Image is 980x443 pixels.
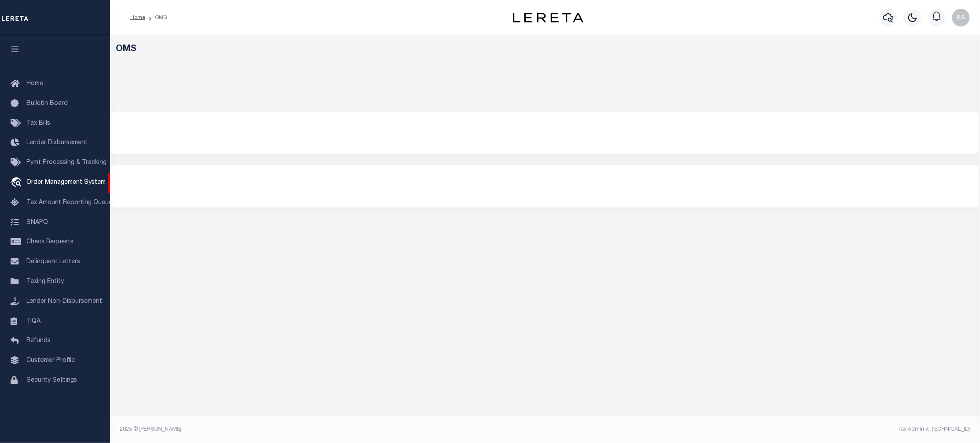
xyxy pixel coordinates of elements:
[26,160,107,166] span: Pymt Processing & Tracking
[26,140,88,146] span: Lender Disbursement
[26,318,41,324] span: TIQA
[26,81,43,87] span: Home
[26,101,68,107] span: Bulletin Board
[26,200,112,206] span: Tax Amount Reporting Queue
[26,357,75,364] span: Customer Profile
[116,44,974,55] h5: OMS
[26,179,106,186] span: Order Management System
[26,239,74,245] span: Check Requests
[552,425,970,433] div: Tax Admin v.[TECHNICAL_ID]
[26,259,80,265] span: Delinquent Letters
[26,338,51,344] span: Refunds
[130,15,145,20] a: Home
[26,219,48,225] span: SNAPQ
[26,377,77,383] span: Security Settings
[11,177,25,189] i: travel_explore
[513,13,583,22] img: logo-dark.svg
[114,425,545,433] div: 2025 © [PERSON_NAME].
[26,120,50,127] span: Tax Bills
[952,9,970,26] img: svg+xml;base64,PHN2ZyB4bWxucz0iaHR0cDovL3d3dy53My5vcmcvMjAwMC9zdmciIHBvaW50ZXItZXZlbnRzPSJub25lIi...
[26,279,64,285] span: Taxing Entity
[145,14,167,22] li: OMS
[26,298,102,305] span: Lender Non-Disbursement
